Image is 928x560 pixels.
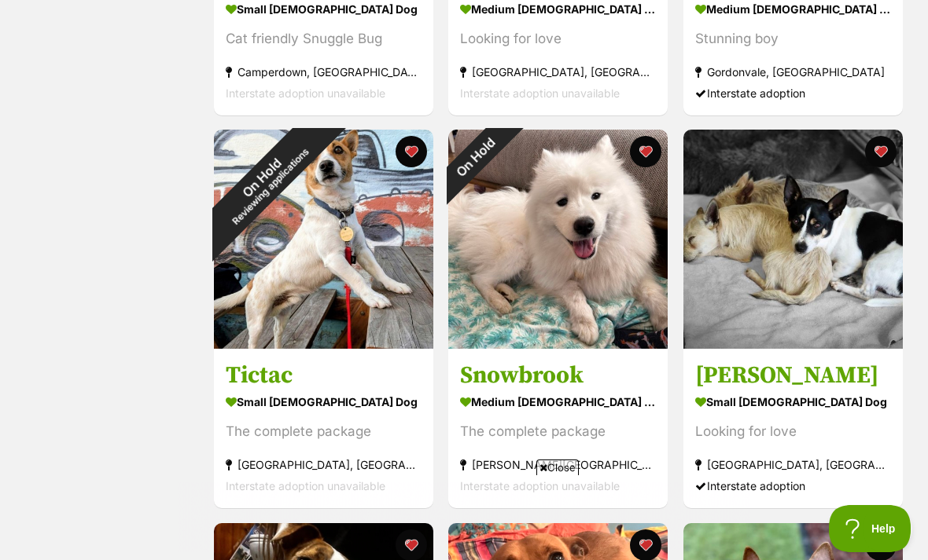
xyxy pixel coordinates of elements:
div: [GEOGRAPHIC_DATA], [GEOGRAPHIC_DATA] [226,454,422,475]
div: Looking for love [460,27,656,49]
span: Interstate adoption unavailable [226,86,385,99]
div: medium [DEMOGRAPHIC_DATA] Dog [460,390,656,413]
div: small [DEMOGRAPHIC_DATA] Dog [695,390,891,413]
div: Cat friendly Snuggle Bug [226,27,422,49]
div: On Hold [428,109,525,206]
button: favourite [865,136,897,167]
img: Buckley [683,130,903,349]
iframe: Help Scout Beacon - Open [829,505,912,552]
img: Snowbrook [448,130,668,349]
span: Interstate adoption unavailable [460,86,620,99]
div: The complete package [226,421,422,442]
div: Gordonvale, [GEOGRAPHIC_DATA] [695,60,891,82]
button: favourite [631,136,662,167]
a: [PERSON_NAME] small [DEMOGRAPHIC_DATA] Dog Looking for love [GEOGRAPHIC_DATA], [GEOGRAPHIC_DATA] ... [683,349,903,508]
div: [GEOGRAPHIC_DATA], [GEOGRAPHIC_DATA] [460,60,656,82]
h3: Tictac [226,361,422,390]
span: Reviewing applications [230,146,311,227]
a: Snowbrook medium [DEMOGRAPHIC_DATA] Dog The complete package [PERSON_NAME][GEOGRAPHIC_DATA] Inter... [448,349,668,508]
h3: Snowbrook [460,361,656,390]
div: [PERSON_NAME][GEOGRAPHIC_DATA] [460,454,656,475]
a: On HoldReviewing applications [214,337,433,353]
div: Interstate adoption [695,82,891,103]
div: The complete package [460,421,656,442]
h3: [PERSON_NAME] [695,361,891,390]
div: Camperdown, [GEOGRAPHIC_DATA] [226,60,422,82]
a: Tictac small [DEMOGRAPHIC_DATA] Dog The complete package [GEOGRAPHIC_DATA], [GEOGRAPHIC_DATA] Int... [214,349,433,508]
div: Interstate adoption [695,475,891,496]
div: Looking for love [695,421,891,442]
div: [GEOGRAPHIC_DATA], [GEOGRAPHIC_DATA] [695,454,891,475]
div: On Hold [179,95,353,269]
a: On Hold [448,337,668,353]
span: Close [536,459,579,475]
iframe: Advertisement [178,481,750,552]
div: small [DEMOGRAPHIC_DATA] Dog [226,390,422,413]
img: Tictac [214,130,433,349]
div: Stunning boy [695,27,891,49]
button: favourite [396,136,427,167]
